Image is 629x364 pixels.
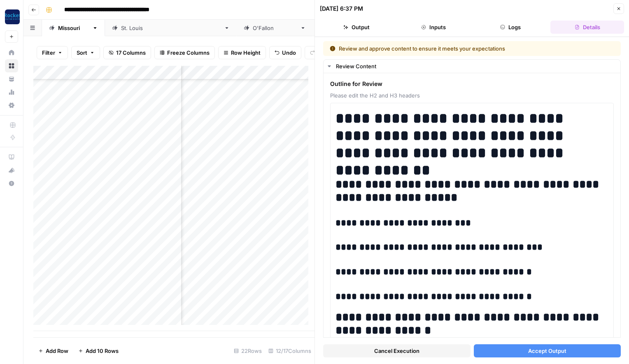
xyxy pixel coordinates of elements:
[237,20,313,36] a: [PERSON_NAME]
[167,49,210,57] span: Freeze Columns
[5,164,18,176] div: What's new?
[42,20,105,36] a: [US_STATE]
[324,60,620,73] button: Review Content
[5,46,18,59] a: Home
[46,347,68,355] span: Add Row
[121,24,221,32] div: [GEOGRAPHIC_DATA][PERSON_NAME]
[33,344,73,357] button: Add Row
[103,46,151,59] button: 17 Columns
[5,151,18,164] a: AirOps Academy
[116,49,146,57] span: 17 Columns
[336,62,615,70] div: Review Content
[330,91,614,100] span: Please edit the H2 and H3 headers
[374,347,419,355] span: Cancel Execution
[105,20,237,36] a: [GEOGRAPHIC_DATA][PERSON_NAME]
[397,21,471,34] button: Inputs
[218,46,266,59] button: Row Height
[5,164,18,177] button: What's new?
[154,46,215,59] button: Freeze Columns
[86,347,119,355] span: Add 10 Rows
[5,99,18,112] a: Settings
[42,49,55,57] span: Filter
[77,49,87,57] span: Sort
[265,344,314,357] div: 12/17 Columns
[550,21,624,34] button: Details
[5,72,18,86] a: Your Data
[269,46,301,59] button: Undo
[5,177,18,190] button: Help + Support
[5,86,18,99] a: Usage
[37,46,68,59] button: Filter
[474,21,547,34] button: Logs
[282,49,296,57] span: Undo
[323,344,471,357] button: Cancel Execution
[71,46,100,59] button: Sort
[330,80,614,88] span: Outline for Review
[231,344,265,357] div: 22 Rows
[320,5,363,13] div: [DATE] 6:37 PM
[474,344,621,357] button: Accept Output
[528,347,566,355] span: Accept Output
[253,24,297,32] div: [PERSON_NAME]
[73,344,123,357] button: Add 10 Rows
[320,21,394,34] button: Output
[5,9,20,24] img: Rocket Pilots Logo
[5,59,18,72] a: Browse
[58,24,89,32] div: [US_STATE]
[330,44,560,53] div: Review and approve content to ensure it meets your expectations
[5,7,18,27] button: Workspace: Rocket Pilots
[231,49,261,57] span: Row Height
